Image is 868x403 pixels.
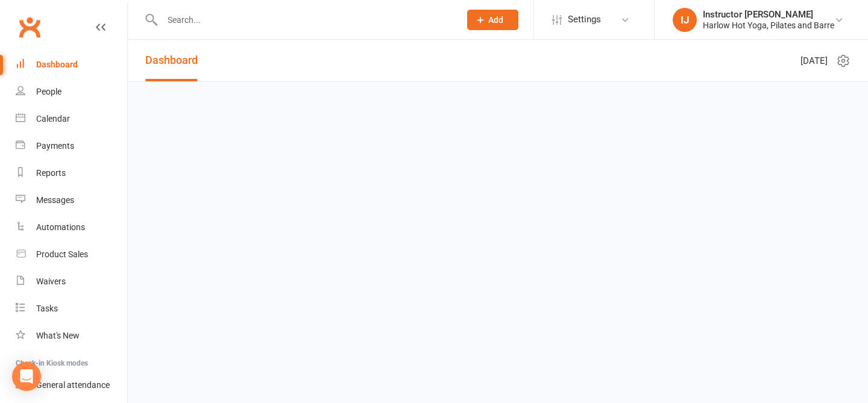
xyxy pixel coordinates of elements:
div: IJ [673,8,697,32]
a: Dashboard [145,40,198,81]
div: Tasks [36,304,58,313]
div: Dashboard [36,60,78,69]
a: Product Sales [16,241,127,268]
a: General attendance kiosk mode [16,372,127,399]
div: Reports [36,168,66,178]
div: Payments [36,141,74,151]
div: General attendance [36,380,110,390]
button: Add [467,10,518,30]
div: Automations [36,222,85,232]
span: [DATE] [800,54,828,68]
a: Tasks [16,295,127,322]
div: Product Sales [36,249,88,259]
a: Reports [16,160,127,187]
a: Messages [16,187,127,214]
a: People [16,78,127,105]
a: Automations [16,214,127,241]
a: Dashboard [16,51,127,78]
div: Messages [36,195,74,205]
a: Payments [16,133,127,160]
span: Settings [568,6,601,33]
div: What's New [36,331,80,340]
div: Instructor [PERSON_NAME] [703,9,834,20]
input: Search... [159,11,451,28]
div: Waivers [36,276,66,286]
a: Calendar [16,105,127,133]
div: Calendar [36,114,70,123]
div: Harlow Hot Yoga, Pilates and Barre [703,20,834,31]
span: Add [488,15,503,25]
div: Open Intercom Messenger [12,362,41,391]
a: Clubworx [14,12,45,42]
a: Waivers [16,268,127,295]
div: People [36,87,61,96]
a: What's New [16,322,127,349]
